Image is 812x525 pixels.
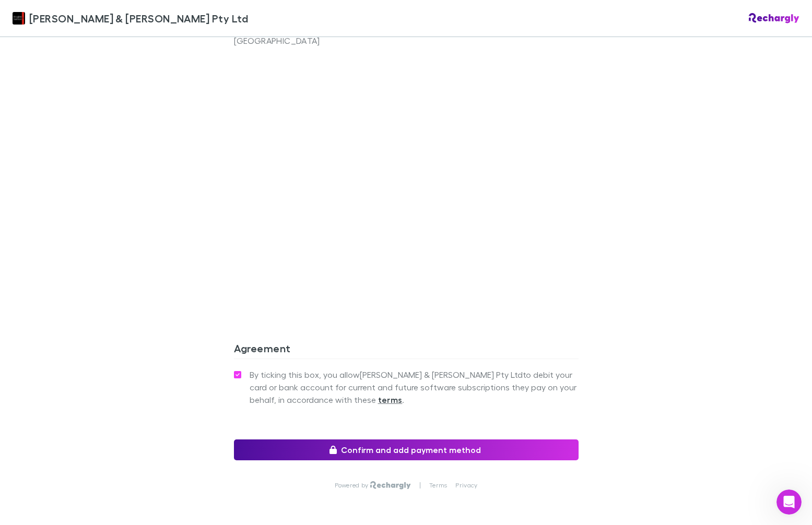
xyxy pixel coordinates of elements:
[429,481,447,490] a: Terms
[749,13,799,23] img: Rechargly Logo
[455,481,477,490] a: Privacy
[370,481,410,490] img: Rechargly Logo
[234,342,579,359] h3: Agreement
[335,481,371,490] p: Powered by
[234,439,579,460] button: Confirm and add payment method
[232,53,581,294] iframe: Secure address input frame
[13,12,25,25] img: Douglas & Harrison Pty Ltd's Logo
[776,490,802,515] iframe: Intercom live chat
[250,368,579,406] span: By ticking this box, you allow [PERSON_NAME] & [PERSON_NAME] Pty Ltd to debit your card or bank a...
[29,10,248,26] span: [PERSON_NAME] & [PERSON_NAME] Pty Ltd
[419,481,421,490] p: |
[378,395,403,405] strong: terms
